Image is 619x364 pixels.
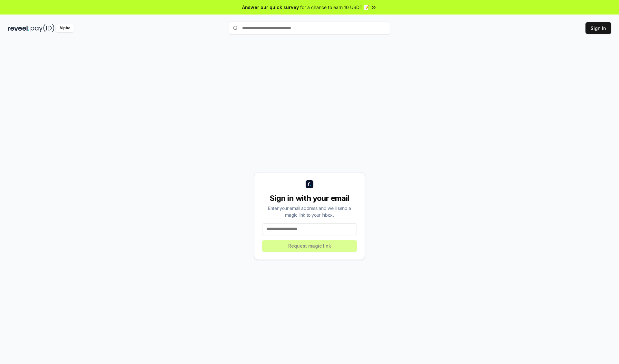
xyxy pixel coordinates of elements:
img: logo_small [306,180,313,188]
button: Sign In [585,22,611,34]
div: Enter your email address and we’ll send a magic link to your inbox. [262,205,357,218]
div: Alpha [56,24,74,32]
img: reveel_dark [8,24,29,32]
span: Answer our quick survey [242,4,299,11]
div: Sign in with your email [262,193,357,203]
span: for a chance to earn 10 USDT 📝 [300,4,369,11]
img: pay_id [31,24,54,32]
